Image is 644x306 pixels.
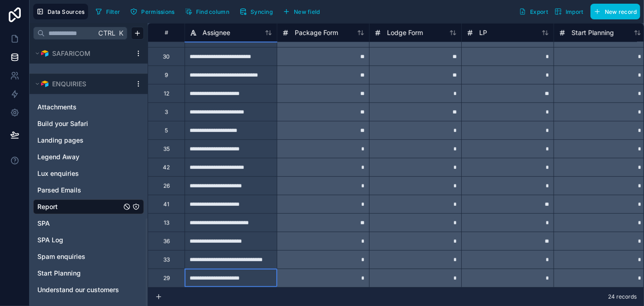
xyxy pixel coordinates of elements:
[37,252,85,261] span: Spam enquiries
[37,102,77,112] span: Attachments
[127,5,178,18] button: Permissions
[33,249,144,264] div: Spam enquiries
[37,219,121,228] a: SPA
[141,8,174,15] span: Permissions
[37,136,83,145] span: Landing pages
[37,169,121,178] a: Lux enquiries
[163,238,170,245] div: 36
[37,169,79,178] span: Lux enquiries
[608,293,637,300] span: 24 records
[294,8,320,15] span: New field
[163,256,170,264] div: 33
[37,269,121,278] a: Start Planning
[236,5,276,18] button: Syncing
[33,116,144,131] div: Build your Safari
[37,186,81,195] span: Parsed Emails
[33,216,144,231] div: SPA
[37,136,121,145] a: Landing pages
[163,53,170,60] div: 30
[33,133,144,148] div: Landing pages
[37,235,121,245] a: SPA Log
[387,28,423,37] span: Lodge Form
[164,90,169,97] div: 12
[182,5,233,18] button: Find column
[37,119,121,128] a: Build your Safari
[48,8,85,15] span: Data Sources
[163,164,170,171] div: 42
[165,108,168,116] div: 3
[164,219,169,227] div: 13
[41,80,48,88] img: Airtable Logo
[52,79,86,89] span: ENQUIRIES
[37,102,121,112] a: Attachments
[37,235,63,245] span: SPA Log
[203,28,230,37] span: Assignee
[97,27,116,39] span: Ctrl
[106,8,120,15] span: Filter
[37,285,121,294] a: Understand our customers
[250,8,273,15] span: Syncing
[163,182,170,190] div: 26
[37,152,79,162] span: Legend Away
[33,150,144,164] div: Legend Away
[479,28,487,37] span: LP
[566,8,584,15] span: Import
[163,275,170,282] div: 29
[163,145,170,153] div: 35
[155,29,178,36] div: #
[37,285,119,294] span: Understand our customers
[551,4,587,19] button: Import
[52,49,90,58] span: SAFARICOM
[37,202,58,211] span: Report
[33,4,88,19] button: Data Sources
[165,72,168,79] div: 9
[41,50,48,57] img: Airtable Logo
[33,183,144,198] div: Parsed Emails
[33,199,144,214] div: Report
[127,5,181,18] a: Permissions
[118,30,124,36] span: K
[33,266,144,281] div: Start Planning
[33,78,131,90] button: Airtable LogoENQUIRIES
[605,8,637,15] span: New record
[295,28,338,37] span: Package Form
[37,186,121,195] a: Parsed Emails
[163,201,169,208] div: 41
[33,282,144,297] div: Understand our customers
[37,252,121,261] a: Spam enquiries
[37,202,121,211] a: Report
[530,8,548,15] span: Export
[33,100,144,114] div: Attachments
[37,152,121,162] a: Legend Away
[590,4,640,19] button: New record
[37,119,88,128] span: Build your Safari
[516,4,551,19] button: Export
[165,127,168,134] div: 5
[33,233,144,247] div: SPA Log
[587,4,640,19] a: New record
[572,28,614,37] span: Start Planning
[33,166,144,181] div: Lux enquiries
[196,8,229,15] span: Find column
[92,5,124,18] button: Filter
[37,269,81,278] span: Start Planning
[37,219,50,228] span: SPA
[280,5,323,18] button: New field
[33,47,131,60] button: Airtable LogoSAFARICOM
[236,5,280,18] a: Syncing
